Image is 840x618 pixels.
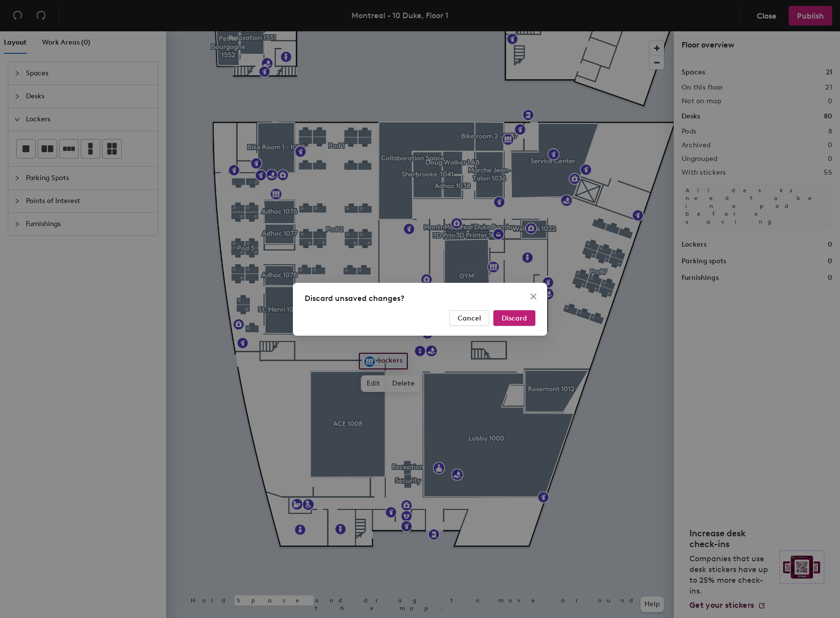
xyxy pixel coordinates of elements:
span: close [530,293,537,300]
button: Cancel [449,310,489,326]
span: Close [526,293,541,300]
button: Close [526,289,541,304]
span: Discard [502,314,527,322]
span: Cancel [458,314,481,322]
button: Discard [493,310,535,326]
div: Discard unsaved changes? [305,293,535,304]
